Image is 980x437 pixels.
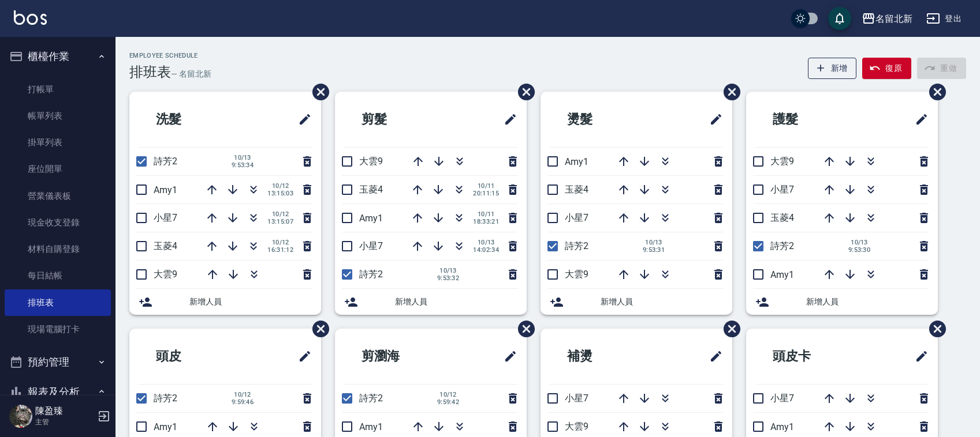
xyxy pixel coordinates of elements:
[808,58,857,79] button: 新增
[5,209,111,236] a: 現金收支登錄
[5,289,111,316] a: 排班表
[565,156,588,167] span: Amy1
[359,184,383,195] span: 玉菱4
[715,75,742,109] span: 刪除班表
[5,377,111,407] button: 報表及分析
[5,316,111,342] a: 現場電腦打卡
[129,64,171,80] h3: 排班表
[267,210,293,218] span: 10/12
[14,10,47,25] img: Logo
[154,212,177,223] span: 小星7
[291,342,312,370] span: 修改班表的標題
[129,52,211,59] h2: Employee Schedule
[702,106,723,133] span: 修改班表的標題
[267,239,293,246] span: 10/12
[5,129,111,156] a: 掛單列表
[359,393,383,404] span: 詩芳2
[641,239,666,246] span: 10/13
[497,106,517,133] span: 修改班表的標題
[641,246,666,254] span: 9:53:31
[550,99,656,140] h2: 燙髮
[565,421,588,432] span: 大雲9
[847,246,872,254] span: 9:53:30
[5,236,111,262] a: 材料自購登錄
[129,289,321,315] div: 新增人員
[171,68,211,80] h6: — 名留北新
[715,312,742,346] span: 刪除班表
[565,393,588,404] span: 小星7
[601,296,723,308] span: 新增人員
[5,76,111,103] a: 打帳單
[359,421,383,432] span: Amy1
[770,421,794,432] span: Amy1
[473,210,499,218] span: 10/11
[5,156,111,182] a: 座位開單
[565,269,588,280] span: 大雲9
[565,240,588,251] span: 詩芳2
[847,239,872,246] span: 10/13
[335,289,527,315] div: 新增人員
[921,312,948,346] span: 刪除班表
[755,99,862,140] h2: 護髮
[5,262,111,289] a: 每日結帳
[35,405,94,417] h5: 陳盈臻
[473,182,499,190] span: 10/11
[921,75,948,109] span: 刪除班表
[230,391,255,398] span: 10/12
[304,312,331,346] span: 刪除班表
[435,391,461,398] span: 10/12
[291,106,312,133] span: 修改班表的標題
[154,156,177,167] span: 詩芳2
[5,42,111,71] button: 櫃檯作業
[359,269,383,280] span: 詩芳2
[770,240,794,251] span: 詩芳2
[509,312,536,346] span: 刪除班表
[154,240,177,251] span: 玉菱4
[746,289,938,315] div: 新增人員
[435,398,461,406] span: 9:59:42
[230,154,255,161] span: 10/13
[550,336,656,377] h2: 補燙
[344,99,450,140] h2: 剪髮
[770,393,794,404] span: 小星7
[806,296,929,308] span: 新增人員
[139,99,245,140] h2: 洗髮
[359,240,383,251] span: 小星7
[828,7,851,30] button: save
[922,8,966,29] button: 登出
[862,58,911,79] button: 復原
[509,75,536,109] span: 刪除班表
[344,336,457,377] h2: 剪瀏海
[702,342,723,370] span: 修改班表的標題
[770,269,794,280] span: Amy1
[770,212,794,223] span: 玉菱4
[9,405,32,428] img: Person
[770,156,794,167] span: 大雲9
[565,184,588,195] span: 玉菱4
[875,12,912,26] div: 名留北新
[5,183,111,209] a: 營業儀表板
[139,336,245,377] h2: 頭皮
[267,218,293,225] span: 13:15:07
[189,296,312,308] span: 新增人員
[565,212,588,223] span: 小星7
[267,190,293,197] span: 13:15:03
[473,239,499,246] span: 10/13
[359,156,383,167] span: 大雲9
[230,161,255,169] span: 9:53:34
[154,393,177,404] span: 詩芳2
[154,184,177,195] span: Amy1
[267,182,293,190] span: 10/12
[435,274,461,282] span: 9:53:32
[395,296,517,308] span: 新增人員
[267,246,293,254] span: 16:31:12
[908,106,929,133] span: 修改班表的標題
[154,269,177,280] span: 大雲9
[435,267,461,274] span: 10/13
[857,7,917,31] button: 名留北新
[35,417,94,427] p: 主管
[304,75,331,109] span: 刪除班表
[497,342,517,370] span: 修改班表的標題
[770,184,794,195] span: 小星7
[755,336,868,377] h2: 頭皮卡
